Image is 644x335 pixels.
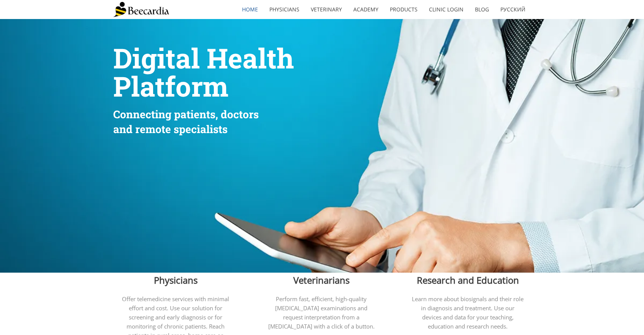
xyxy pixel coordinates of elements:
[495,1,531,18] a: Русский
[268,295,375,330] span: Perform fast, efficient, high-quality [MEDICAL_DATA] examinations and request interpretation from...
[113,107,259,121] span: Connecting patients, doctors
[113,68,228,104] span: Platform
[113,122,228,136] span: and remote specialists
[154,274,198,286] span: Physicians
[264,1,305,18] a: Physicians
[113,40,294,76] span: Digital Health
[423,1,469,18] a: Clinic Login
[113,2,169,17] img: Beecardia
[384,1,423,18] a: Products
[412,295,524,330] span: Learn more about biosignals and their role in diagnosis and treatment. Use our devices and data f...
[348,1,384,18] a: Academy
[417,274,519,286] span: Research and Education
[293,274,350,286] span: Veterinarians
[305,1,348,18] a: Veterinary
[469,1,495,18] a: Blog
[236,1,264,18] a: home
